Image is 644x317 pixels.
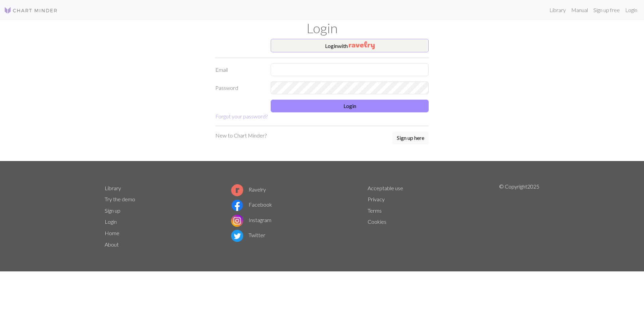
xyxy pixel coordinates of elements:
img: Twitter logo [231,230,243,242]
a: Sign up [105,207,120,214]
a: Privacy [368,196,385,202]
a: Try the demo [105,196,135,202]
img: Ravelry [349,41,375,49]
a: Instagram [231,217,271,223]
img: Facebook logo [231,199,243,211]
a: About [105,241,119,248]
h1: Login [101,20,543,36]
a: Cookies [368,218,386,225]
img: Logo [4,6,58,14]
a: Home [105,230,119,236]
button: Login [271,100,429,112]
button: Sign up here [392,131,429,144]
a: Manual [569,3,591,17]
p: New to Chart Minder? [215,131,267,140]
a: Facebook [231,201,272,208]
a: Acceptable use [368,185,403,191]
a: Sign up here [392,131,429,145]
a: Twitter [231,232,265,238]
a: Sign up free [591,3,623,17]
a: Login [105,218,117,225]
img: Instagram logo [231,215,243,227]
button: Loginwith [271,39,429,52]
img: Ravelry logo [231,184,243,196]
label: Email [211,63,267,76]
a: Ravelry [231,186,266,193]
a: Forgot your password? [215,113,268,119]
p: © Copyright 2025 [499,182,539,250]
a: Terms [368,207,382,214]
a: Login [623,3,640,17]
a: Library [105,185,121,191]
a: Library [547,3,569,17]
label: Password [211,82,267,94]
